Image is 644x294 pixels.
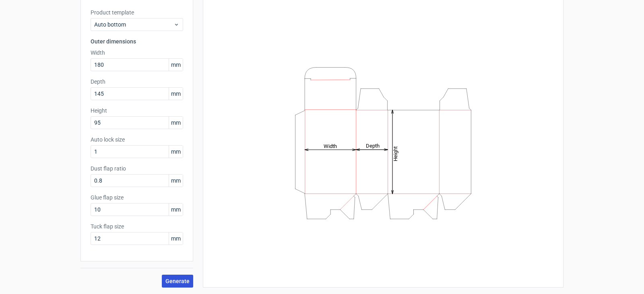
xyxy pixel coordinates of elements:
tspan: Depth [366,143,380,149]
span: Generate [165,278,190,284]
span: mm [169,204,183,216]
span: mm [169,175,183,187]
label: Depth [91,78,183,86]
span: mm [169,88,183,100]
label: Dust flap ratio [91,164,183,173]
tspan: Height [392,146,398,161]
label: Auto lock size [91,136,183,144]
span: mm [169,59,183,71]
label: Glue flap size [91,193,183,201]
span: mm [169,146,183,158]
span: mm [169,117,183,129]
label: Tuck flap size [91,222,183,230]
button: Generate [162,275,193,288]
span: Auto bottom [94,21,173,29]
label: Height [91,107,183,115]
tspan: Width [324,143,337,149]
h3: Outer dimensions [91,37,183,45]
span: mm [169,232,183,245]
label: Width [91,49,183,57]
label: Product template [91,8,183,16]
